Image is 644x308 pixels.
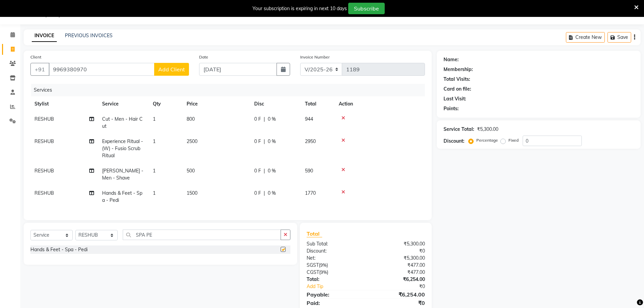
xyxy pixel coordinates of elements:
span: 0 F [254,167,261,174]
div: ₹6,254.00 [366,276,430,283]
div: Sub Total: [302,240,366,247]
span: RESHUB [34,168,54,174]
span: 1500 [187,190,197,196]
span: 9% [320,262,327,268]
label: Date [199,54,208,60]
span: 944 [305,116,313,122]
span: Add Client [158,66,185,73]
a: INVOICE [32,30,57,42]
div: ₹6,254.00 [366,290,430,299]
div: Points: [444,105,459,112]
th: Total [301,96,335,112]
label: Client [30,54,41,60]
div: ₹477.00 [366,262,430,269]
div: ( ) [302,262,366,269]
span: 0 F [254,138,261,145]
span: 0 % [268,116,276,123]
span: RESHUB [34,116,54,122]
th: Qty [149,96,183,112]
div: ₹477.00 [366,269,430,276]
div: ( ) [302,269,366,276]
div: Your subscription is expiring in next 10 days [253,5,347,12]
div: Discount: [444,138,464,145]
div: ₹0 [377,283,430,290]
div: Total Visits: [444,76,470,83]
span: 0 F [254,116,261,123]
button: Subscribe [348,3,385,14]
span: 2950 [305,138,316,144]
th: Disc [250,96,301,112]
a: PREVIOUS INVOICES [65,32,113,39]
span: SGST [307,262,319,268]
input: Search or Scan [123,230,281,240]
span: 800 [187,116,195,122]
div: ₹5,300.00 [366,255,430,262]
span: 0 % [268,190,276,197]
span: CGST [307,269,319,275]
span: | [264,190,265,197]
div: Hands & Feet - Spa - Pedi [30,246,88,253]
span: 1 [153,138,156,144]
input: Search by Name/Mobile/Email/Code [49,63,154,76]
span: Cut - Men - Hair Cut [102,116,143,129]
a: Add Tip [302,283,376,290]
span: 0 % [268,167,276,174]
th: Service [98,96,149,112]
span: Hands & Feet - Spa - Pedi [102,190,142,203]
button: Save [607,32,631,43]
div: ₹5,300.00 [477,126,498,133]
div: ₹0 [366,299,430,307]
span: [PERSON_NAME] - Men - Shave [102,168,143,181]
span: 500 [187,168,195,174]
span: | [264,116,265,123]
span: 1 [153,190,156,196]
span: 2500 [187,138,197,144]
div: Card on file: [444,86,471,93]
div: Name: [444,56,459,63]
label: Percentage [476,137,498,143]
div: ₹0 [366,247,430,255]
span: RESHUB [34,138,54,144]
span: 1 [153,168,156,174]
div: ₹5,300.00 [366,240,430,247]
div: Membership: [444,66,473,73]
th: Action [335,96,425,112]
th: Stylist [30,96,98,112]
span: 590 [305,168,313,174]
div: Last Visit: [444,95,466,102]
span: | [264,138,265,145]
span: 0 F [254,190,261,197]
div: Paid: [302,299,366,307]
span: 9% [320,269,327,275]
th: Price [183,96,250,112]
span: 0 % [268,138,276,145]
label: Fixed [508,137,519,143]
span: Experience Ritual - (W) - Fusio Scrub Ritual [102,138,143,159]
div: Service Total: [444,126,474,133]
span: 1770 [305,190,316,196]
span: | [264,167,265,174]
button: Add Client [154,63,189,76]
div: Total: [302,276,366,283]
label: Invoice Number [300,54,330,60]
div: Net: [302,255,366,262]
span: Total [307,230,322,237]
div: Services [31,84,430,96]
button: +91 [30,63,49,76]
span: 1 [153,116,156,122]
button: Create New [566,32,605,43]
div: Discount: [302,247,366,255]
span: RESHUB [34,190,54,196]
div: Payable: [302,290,366,299]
